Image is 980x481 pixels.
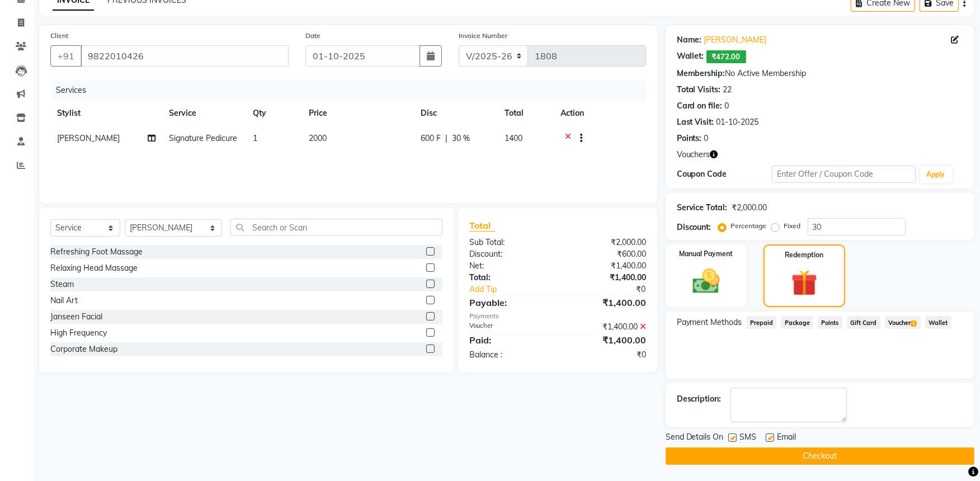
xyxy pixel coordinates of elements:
[783,267,826,299] img: _gift.svg
[246,101,302,126] th: Qty
[50,327,107,339] div: High Frequency
[677,393,722,405] div: Description:
[50,343,117,355] div: Corporate Makeup
[81,45,289,67] input: Search by Name/Mobile/Email/Code
[302,101,414,126] th: Price
[725,100,729,112] div: 0
[731,221,767,231] label: Percentage
[461,296,558,309] div: Payable:
[421,133,441,144] span: 600 F
[885,316,921,329] span: Voucher
[505,133,522,143] span: 1400
[747,316,777,329] span: Prepaid
[51,80,654,101] div: Services
[414,101,498,126] th: Disc
[677,34,702,46] div: Name:
[162,101,246,126] th: Service
[677,50,704,63] div: Wallet:
[558,237,654,248] div: ₹2,000.00
[732,202,767,214] div: ₹2,000.00
[574,284,654,295] div: ₹0
[50,31,68,41] label: Client
[677,149,710,161] span: Vouchers
[704,34,767,46] a: [PERSON_NAME]
[717,116,759,128] div: 01-10-2025
[461,321,558,333] div: Voucher
[498,101,554,126] th: Total
[169,133,237,143] span: Signature Pedicure
[452,133,470,144] span: 30 %
[558,321,654,333] div: ₹1,400.00
[677,168,772,180] div: Coupon Code
[558,248,654,260] div: ₹600.00
[723,84,732,96] div: 22
[925,316,951,329] span: Wallet
[911,320,917,327] span: 1
[706,50,746,63] span: ₹472.00
[920,166,952,183] button: Apply
[666,447,974,465] button: Checkout
[253,133,257,143] span: 1
[784,221,801,231] label: Fixed
[461,260,558,272] div: Net:
[445,133,447,144] span: |
[461,248,558,260] div: Discount:
[309,133,327,143] span: 2000
[785,250,824,260] label: Redemption
[684,266,728,297] img: _cash.svg
[459,31,507,41] label: Invoice Number
[50,295,78,306] div: Nail Art
[50,311,102,323] div: Janseen Facial
[558,272,654,284] div: ₹1,400.00
[50,101,162,126] th: Stylist
[554,101,646,126] th: Action
[461,237,558,248] div: Sub Total:
[677,202,728,214] div: Service Total:
[704,133,709,144] div: 0
[50,262,138,274] div: Relaxing Head Massage
[677,84,721,96] div: Total Visits:
[558,349,654,361] div: ₹0
[469,220,495,232] span: Total
[461,272,558,284] div: Total:
[677,68,725,79] div: Membership:
[469,312,646,321] div: Payments
[772,166,915,183] input: Enter Offer / Coupon Code
[461,349,558,361] div: Balance :
[677,317,742,328] span: Payment Methods
[818,316,842,329] span: Points
[50,279,74,290] div: Steam
[740,431,757,445] span: SMS
[558,296,654,309] div: ₹1,400.00
[50,246,143,258] div: Refreshing Foot Massage
[778,431,797,445] span: Email
[558,333,654,347] div: ₹1,400.00
[461,333,558,347] div: Paid:
[781,316,813,329] span: Package
[50,45,82,67] button: +91
[57,133,120,143] span: [PERSON_NAME]
[677,68,963,79] div: No Active Membership
[677,133,702,144] div: Points:
[679,249,733,259] label: Manual Payment
[230,219,443,236] input: Search or Scan
[677,100,723,112] div: Card on file:
[677,221,712,233] div: Discount:
[558,260,654,272] div: ₹1,400.00
[461,284,573,295] a: Add Tip
[677,116,714,128] div: Last Visit:
[847,316,880,329] span: Gift Card
[305,31,321,41] label: Date
[666,431,724,445] span: Send Details On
